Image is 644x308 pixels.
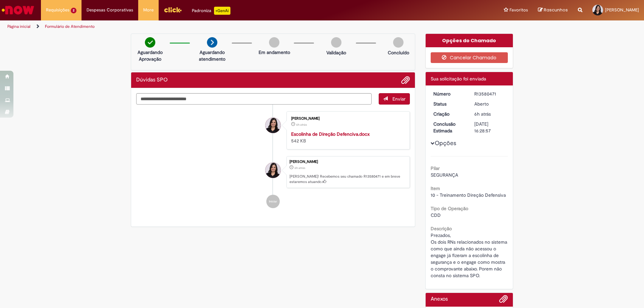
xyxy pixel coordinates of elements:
div: Aberto [474,101,505,107]
img: click_logo_yellow_360x200.png [164,5,182,15]
span: 6h atrás [474,111,491,117]
button: Adicionar anexos [401,76,410,84]
div: Luana Cristina Martiniano Ferreira [265,163,281,178]
span: 10 - Treinamento Direção Defensiva [431,192,506,198]
span: Requisições [46,7,69,13]
h2: Dúvidas SPO Histórico de tíquete [136,77,168,83]
b: Pilar [431,165,440,171]
span: Enviar [392,96,406,102]
li: Luana Cristina Martiniano Ferreira [136,156,410,188]
dt: Conclusão Estimada [428,121,470,134]
span: Rascunhos [544,7,568,13]
div: Luana Cristina Martiniano Ferreira [265,118,281,133]
a: Rascunhos [538,7,568,13]
p: [PERSON_NAME]! Recebemos seu chamado R13580471 e em breve estaremos atuando. [289,174,406,184]
textarea: Digite sua mensagem aqui... [136,93,372,105]
div: R13580471 [474,90,505,97]
p: Concluído [388,49,409,56]
a: Formulário de Atendimento [45,24,95,29]
span: More [143,7,154,13]
span: CDD [431,212,441,218]
img: img-circle-grey.png [331,37,341,48]
img: img-circle-grey.png [393,37,404,48]
p: Aguardando atendimento [196,49,228,62]
ul: Trilhas de página [5,20,424,33]
p: Aguardando Aprovação [134,49,166,62]
span: 6h atrás [296,123,307,127]
span: Prezados, Os dois RNs relacionados no sistema como que ainda não acessou o engage já fizeram a es... [431,232,508,279]
ul: Histórico de tíquete [136,105,410,215]
time: 30/09/2025 10:28:54 [474,111,491,117]
button: Adicionar anexos [499,295,508,307]
span: [PERSON_NAME] [605,7,639,13]
div: 30/09/2025 10:28:54 [474,111,505,117]
span: Sua solicitação foi enviada [431,76,486,82]
span: SEGURANÇA [431,172,458,178]
p: Em andamento [259,49,290,56]
dt: Status [428,101,470,107]
a: Página inicial [7,24,31,29]
img: img-circle-grey.png [269,37,279,48]
h2: Anexos [431,296,448,302]
div: Padroniza [192,7,230,15]
div: 542 KB [291,131,403,144]
div: Opções do Chamado [426,34,513,47]
button: Cancelar Chamado [431,52,508,63]
dt: Criação [428,111,470,117]
div: [PERSON_NAME] [291,117,403,121]
a: Escolinha de Direção Defenciva.docx [291,131,370,137]
dt: Número [428,90,470,97]
span: Favoritos [509,7,528,13]
b: Item [431,185,440,191]
p: Validação [326,49,346,56]
div: [DATE] 16:28:57 [474,121,505,134]
p: +GenAi [214,7,230,15]
b: Tipo de Operação [431,205,468,211]
div: [PERSON_NAME] [289,160,406,164]
b: Descrição [431,226,452,232]
span: Despesas Corporativas [87,7,133,13]
time: 30/09/2025 10:28:02 [296,123,307,127]
button: Enviar [379,93,410,105]
img: arrow-next.png [207,37,217,48]
span: 6h atrás [294,166,305,170]
img: check-circle-green.png [145,37,155,48]
span: 2 [71,8,76,13]
img: ServiceNow [1,3,35,17]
